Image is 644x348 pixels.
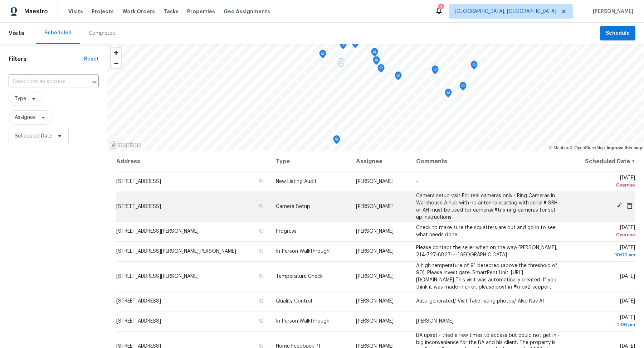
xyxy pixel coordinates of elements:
[89,77,99,87] button: Open
[549,145,569,150] a: Mapbox
[614,203,624,209] span: Edit
[276,229,297,234] span: Progress
[356,274,394,279] span: [PERSON_NAME]
[116,204,161,209] span: [STREET_ADDRESS]
[624,203,635,209] span: Cancel
[445,89,452,100] div: Map marker
[89,30,116,37] div: Completed
[337,58,345,69] div: Map marker
[111,58,121,68] button: Zoom out
[109,141,141,149] a: Mapbox homepage
[276,274,323,279] span: Temperature Check
[258,298,264,304] button: Copy Address
[111,48,121,58] button: Zoom in
[590,8,633,15] span: [PERSON_NAME]
[258,228,264,234] button: Copy Address
[9,25,24,41] span: Visits
[572,315,635,328] span: [DATE]
[410,151,566,171] th: Comments
[572,175,635,189] span: [DATE]
[572,251,635,258] div: 10:00 am
[9,55,84,63] h1: Filters
[455,8,556,15] span: [GEOGRAPHIC_DATA], [GEOGRAPHIC_DATA]
[470,61,478,72] div: Map marker
[15,95,26,102] span: Type
[606,29,630,38] span: Schedule
[340,40,347,52] div: Map marker
[416,263,557,290] span: A high temperature of 91 detected (above the threshold of 90). Please investigate. SmartRent Unit...
[572,231,635,238] div: Overdue
[416,225,556,237] span: Check to make sure the squatters are out and go in to see what needs done
[416,319,454,324] span: [PERSON_NAME]
[566,151,635,171] th: Scheduled Date ↑
[319,50,326,61] div: Map marker
[333,135,340,146] div: Map marker
[356,319,394,324] span: [PERSON_NAME]
[258,203,264,209] button: Copy Address
[572,225,635,238] span: [DATE]
[116,319,161,324] span: [STREET_ADDRESS]
[187,8,215,15] span: Properties
[459,82,467,93] div: Map marker
[356,179,394,184] span: [PERSON_NAME]
[350,151,411,171] th: Assignee
[15,132,52,140] span: Scheduled Date
[15,114,36,121] span: Assignee
[356,249,394,254] span: [PERSON_NAME]
[9,76,79,87] input: Search for an address...
[395,72,402,83] div: Map marker
[276,204,310,209] span: Camera Setup
[258,273,264,279] button: Copy Address
[438,4,443,11] div: 2
[620,299,635,304] span: [DATE]
[276,249,330,254] span: In-Person Walkthrough
[371,48,378,59] div: Map marker
[116,299,161,304] span: [STREET_ADDRESS]
[572,182,635,189] div: Overdue
[84,55,99,63] div: Reset
[116,249,236,254] span: [STREET_ADDRESS][PERSON_NAME][PERSON_NAME]
[116,179,161,184] span: [STREET_ADDRESS]
[572,245,635,258] span: [DATE]
[416,193,557,220] span: Camera setup visit For real cameras only - Ring Cameras in Warehouse A hub with no antenna starti...
[572,321,635,328] div: 2:00 pm
[224,8,270,15] span: Geo Assignments
[373,56,380,67] div: Map marker
[416,299,544,304] span: Auto-generated/ Visit Take listing photos/ Also Nav AI
[356,229,394,234] span: [PERSON_NAME]
[164,9,179,14] span: Tasks
[276,179,317,184] span: New Listing Audit
[116,229,199,234] span: [STREET_ADDRESS][PERSON_NAME]
[276,299,312,304] span: Quality Control
[44,29,72,37] div: Scheduled
[356,204,394,209] span: [PERSON_NAME]
[107,44,644,151] canvas: Map
[276,319,330,324] span: In-Person Walkthrough
[352,39,359,50] div: Map marker
[24,8,48,15] span: Maestro
[258,248,264,254] button: Copy Address
[270,151,350,171] th: Type
[258,318,264,324] button: Copy Address
[92,8,114,15] span: Projects
[570,145,605,150] a: OpenStreetMap
[116,274,199,279] span: [STREET_ADDRESS][PERSON_NAME]
[607,145,642,150] a: Improve this map
[122,8,155,15] span: Work Orders
[377,64,385,75] div: Map marker
[620,274,635,279] span: [DATE]
[416,245,557,257] span: Please contact the seller when on the way: [PERSON_NAME], 214-727-8827----[GEOGRAPHIC_DATA]
[258,178,264,184] button: Copy Address
[416,179,418,184] span: -
[431,66,439,77] div: Map marker
[68,8,83,15] span: Visits
[600,26,635,41] button: Schedule
[356,299,394,304] span: [PERSON_NAME]
[116,151,270,171] th: Address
